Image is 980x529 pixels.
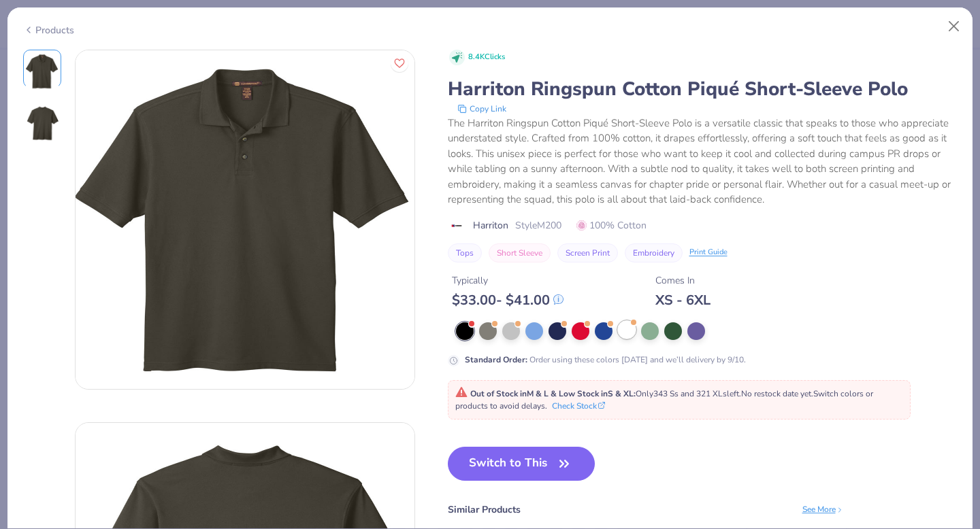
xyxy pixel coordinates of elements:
[465,354,746,366] div: Order using these colors [DATE] and we’ll delivery by 9/10.
[802,503,844,515] div: See More
[455,388,873,411] span: Only 343 Ss and 321 XLs left. Switch colors or products to avoid delays.
[470,388,551,399] strong: Out of Stock in M & L
[465,354,527,365] strong: Standard Order :
[448,447,595,481] button: Switch to This
[448,76,958,102] div: Harriton Ringspun Cotton Piqué Short-Sleeve Polo
[452,292,563,309] div: $ 33.00 - $ 41.00
[557,243,618,262] button: Screen Print
[448,502,521,517] div: Similar Products
[576,218,647,233] span: 100% Cotton
[448,243,482,262] button: Tops
[468,52,505,63] span: 8.4K Clicks
[941,14,967,39] button: Close
[655,273,710,288] div: Comes In
[551,388,636,399] strong: & Low Stock in S & XL :
[453,102,510,116] button: copy to clipboard
[552,400,605,412] button: Check Stock
[448,116,958,207] div: The Harriton Ringspun Cotton Piqué Short-Sleeve Polo is a versatile classic that speaks to those ...
[473,218,508,233] span: Harriton
[26,52,59,90] img: Front
[26,104,59,142] img: Back
[23,23,74,37] div: Products
[515,218,561,233] span: Style M200
[741,388,813,399] span: No restock date yet.
[391,54,408,72] button: Like
[625,243,683,262] button: Embroidery
[489,243,551,262] button: Short Sleeve
[76,50,414,390] img: Front
[452,273,563,288] div: Typically
[689,247,728,258] div: Print Guide
[448,220,466,231] img: brand logo
[655,292,710,309] div: XS - 6XL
